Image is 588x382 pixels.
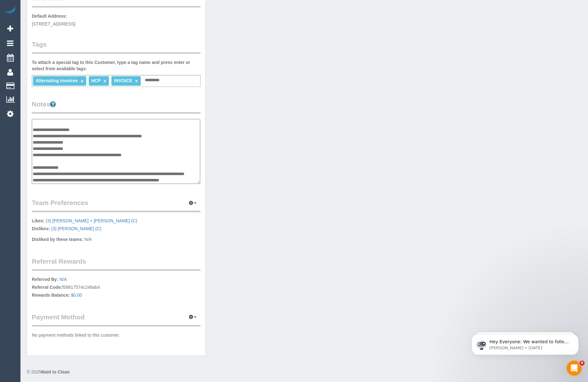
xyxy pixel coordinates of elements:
[32,276,58,282] label: Referred By:
[4,6,16,15] img: Automaid Logo
[81,78,83,84] a: ×
[32,225,50,232] label: Dislikes:
[32,257,201,271] legend: Referral Rewards
[51,226,101,231] a: (3) [PERSON_NAME] (C)
[114,78,133,83] span: INVOICE
[567,361,582,376] iframe: Intercom live chat
[36,78,78,83] span: Alternating Invoices
[32,100,201,114] legend: Notes
[135,78,138,84] a: ×
[32,236,83,242] label: Disliked by these teams:
[32,218,44,224] label: Likes:
[27,24,109,30] p: Message from Ellie, sent 6d ago
[59,277,67,282] a: N/A
[32,198,201,212] legend: Team Preferences
[84,237,92,242] span: N/A
[103,78,106,84] a: ×
[32,21,75,26] span: [STREET_ADDRESS]
[46,218,137,223] a: (3) [PERSON_NAME] + [PERSON_NAME] (C)
[91,78,100,83] span: HCP
[27,369,582,375] div: © 2025
[32,312,201,327] legend: Payment Method
[27,18,108,86] span: Hey Everyone: We wanted to follow up and let you know we have been closely monitoring the account...
[580,361,585,366] span: 9
[71,293,82,298] a: $0.00
[32,276,201,300] p: f58817574c248ab4
[32,40,201,54] legend: Tags
[32,59,201,72] label: To attach a special tag to this Customer, type a tag name and press enter or select from availabl...
[32,13,67,19] label: Default Address:
[32,332,201,338] p: No payment methods linked to this customer.
[32,292,70,298] label: Rewards Balance:
[41,369,70,374] strong: Maid to Clean
[462,321,588,365] iframe: Intercom notifications message
[32,284,62,290] label: Referral Code:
